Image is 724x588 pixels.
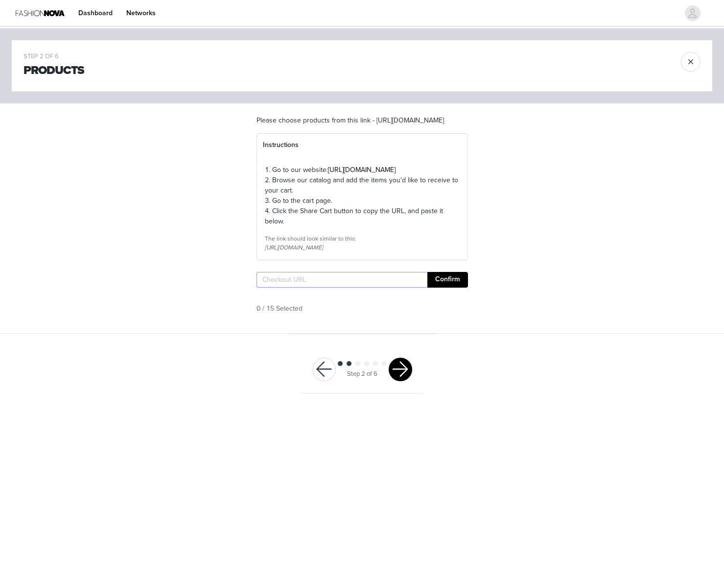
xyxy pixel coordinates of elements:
[265,196,460,206] p: 3. Go to the cart page.
[328,166,396,174] a: [URL][DOMAIN_NAME]
[16,2,65,24] img: Fashion Nova Logo
[120,2,162,24] a: Networks
[257,115,468,125] p: Please choose products from this link - [URL][DOMAIN_NAME]
[688,5,697,21] div: avatar
[23,62,84,79] h1: Products
[265,206,460,226] p: 4. Click the Share Cart button to copy the URL, and paste it below.
[347,369,377,379] div: Step 2 of 6
[257,303,303,314] span: 0 / 15 Selected
[265,165,460,175] p: 1. Go to our website:
[265,234,460,243] div: The link should look similar to this:
[265,243,460,252] div: [URL][DOMAIN_NAME]
[265,175,460,196] p: 2. Browse our catalog and add the items you’d like to receive to your cart.
[72,2,118,24] a: Dashboard
[257,272,427,288] input: Checkout URL
[427,272,468,288] button: Confirm
[23,52,84,62] div: STEP 2 OF 6
[257,134,467,156] div: Instructions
